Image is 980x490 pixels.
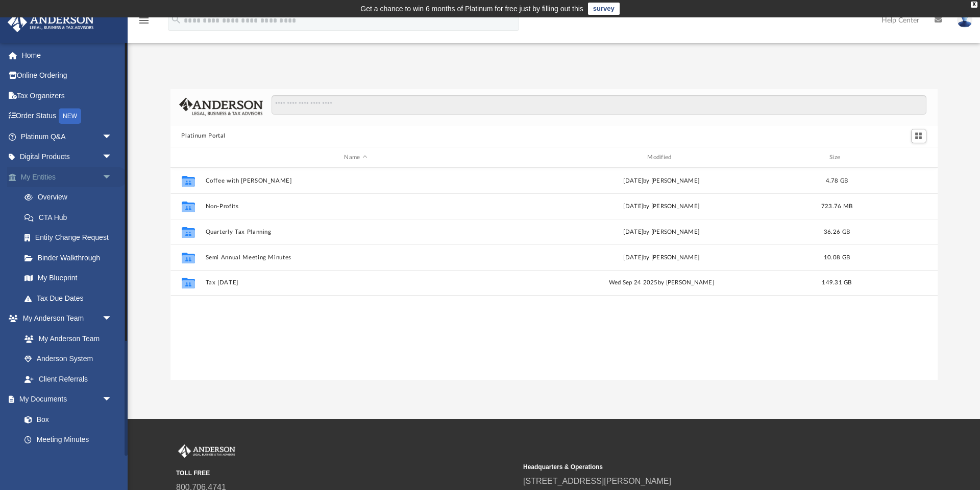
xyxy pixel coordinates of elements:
a: Forms Library [14,450,117,470]
div: Name [205,153,506,162]
a: Online Ordering [7,65,128,86]
a: My Blueprint [14,268,122,288]
a: Anderson System [14,349,122,369]
button: Platinum Portal [181,131,226,141]
div: [DATE] by [PERSON_NAME] [511,202,812,211]
a: My Entitiesarrow_drop_down [7,167,128,187]
img: User Pic [957,13,972,28]
img: Anderson Advisors Platinum Portal [176,444,237,458]
div: Get a chance to win 6 months of Platinum for free just by filling out this [360,3,583,15]
a: CTA Hub [14,207,128,228]
span: 723.76 MB [821,204,852,209]
button: Switch to Grid View [911,129,926,143]
div: grid [170,168,938,380]
span: 10.08 GB [823,255,849,260]
div: [DATE] by [PERSON_NAME] [511,176,812,186]
button: Non-Profits [205,203,506,210]
a: [STREET_ADDRESS][PERSON_NAME] [523,477,671,485]
a: menu [138,19,150,27]
button: Semi Annual Meeting Minutes [205,254,506,261]
a: Entity Change Request [14,228,128,248]
a: Tax Due Dates [14,288,128,308]
span: arrow_drop_down [102,126,122,147]
div: Size [816,153,857,162]
a: My Anderson Team [14,328,117,349]
span: arrow_drop_down [102,308,122,329]
a: Platinum Q&Aarrow_drop_down [7,126,128,147]
button: Coffee with [PERSON_NAME] [205,177,506,184]
i: search [170,14,182,25]
a: My Anderson Teamarrow_drop_down [7,308,122,329]
a: Home [7,45,128,65]
span: arrow_drop_down [102,389,122,410]
a: Order StatusNEW [7,106,128,127]
a: Digital Productsarrow_drop_down [7,147,128,167]
div: [DATE] by [PERSON_NAME] [511,228,812,237]
span: 149.31 GB [822,280,851,286]
a: Tax Organizers [7,85,128,106]
a: Meeting Minutes [14,430,122,450]
span: arrow_drop_down [102,167,122,188]
div: id [175,153,200,162]
a: My Documentsarrow_drop_down [7,389,122,410]
span: arrow_drop_down [102,147,122,168]
div: NEW [59,108,81,124]
a: Box [14,409,117,430]
small: TOLL FREE [176,469,516,478]
a: Binder Walkthrough [14,248,128,268]
small: Headquarters & Operations [523,462,863,472]
button: Tax [DATE] [205,280,506,286]
div: Wed Sep 24 2025 by [PERSON_NAME] [511,279,812,288]
div: [DATE] by [PERSON_NAME] [511,253,812,262]
div: Modified [510,153,812,162]
a: Client Referrals [14,369,122,389]
span: 4.78 GB [825,178,848,184]
div: close [971,2,977,8]
input: Search files and folders [272,95,926,115]
div: id [862,153,933,162]
span: 36.26 GB [823,229,849,235]
a: Overview [14,187,128,208]
img: Anderson Advisors Platinum Portal [5,12,97,32]
button: Quarterly Tax Planning [205,229,506,235]
i: menu [138,14,150,27]
a: survey [588,3,620,15]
